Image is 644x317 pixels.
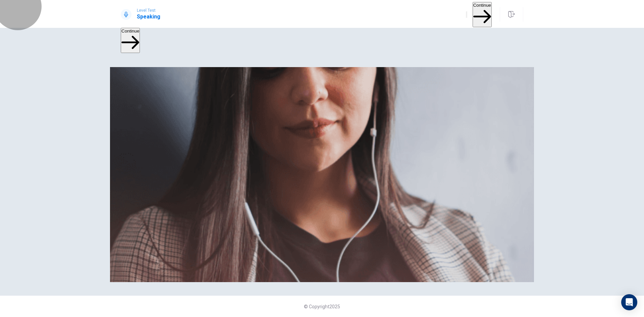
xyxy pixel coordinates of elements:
[304,304,340,309] span: © Copyright 2025
[110,67,534,282] img: speaking intro
[121,28,140,53] button: Continue
[473,2,492,27] button: Continue
[137,8,160,13] span: Level Test
[137,13,160,21] h1: Speaking
[621,294,637,310] div: Open Intercom Messenger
